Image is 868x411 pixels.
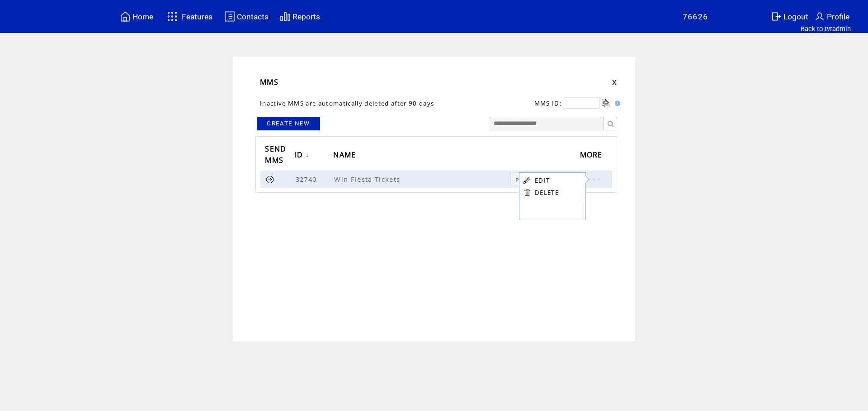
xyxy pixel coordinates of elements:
[333,148,358,164] span: NAME
[224,11,235,22] img: contacts.svg
[612,101,620,106] img: help.gif
[260,77,278,87] span: MMS
[295,148,306,164] span: ID
[182,12,212,21] span: Features
[683,12,708,21] span: 76626
[278,9,321,23] a: Reports
[827,12,849,21] span: Profile
[223,9,270,23] a: Contacts
[295,147,312,164] a: ID↓
[783,12,808,21] span: Logout
[132,12,153,21] span: Home
[260,99,434,107] span: Inactive MMS are automatically deleted after 90 days
[280,11,291,22] img: chart.svg
[580,148,605,164] span: MORE
[292,12,320,21] span: Reports
[769,9,813,23] a: Logout
[257,117,320,130] a: CREATE NEW
[515,176,539,184] span: Show MMS preview
[237,12,269,21] span: Contacts
[801,25,851,33] a: Back to tvradmin
[165,9,180,24] img: features.svg
[333,147,360,164] a: NAME
[510,172,557,186] a: Preview
[813,9,851,23] a: Profile
[163,8,214,25] a: Features
[771,11,782,22] img: exit.svg
[265,142,286,170] span: SEND MMS
[334,175,402,184] span: Win Fiesta Tickets
[535,189,559,197] a: DELETE
[534,99,562,107] span: MMS ID:
[120,11,131,22] img: home.svg
[535,176,550,185] a: EDIT
[296,175,319,184] span: 32740
[118,9,155,23] a: Home
[814,11,825,22] img: profile.svg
